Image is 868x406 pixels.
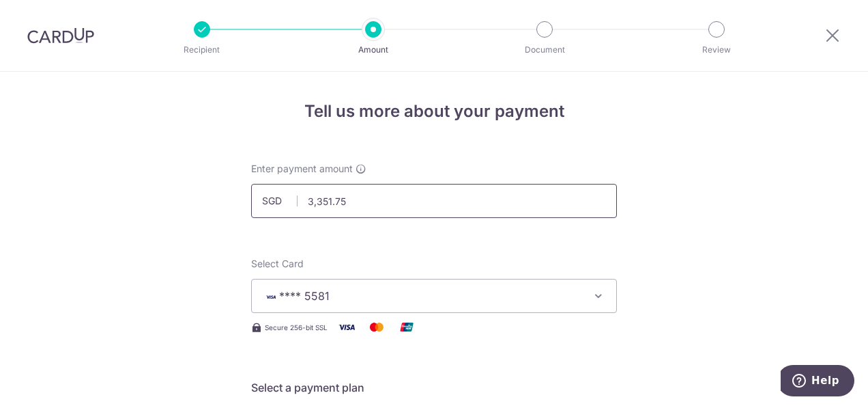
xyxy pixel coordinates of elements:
span: Secure 256-bit SSL [265,322,328,333]
img: VISA [263,292,279,301]
span: Enter payment amount [251,162,353,176]
p: Document [494,43,595,57]
img: Mastercard [363,319,390,336]
img: Union Pay [393,319,420,336]
img: Visa [333,319,360,336]
h4: Tell us more about your payment [251,99,617,124]
iframe: Opens a widget where you can find more information [781,365,854,399]
p: Recipient [151,43,252,57]
p: Review [666,43,767,57]
span: SGD [262,194,298,208]
p: Amount [323,43,424,57]
span: translation missing: en.payables.payment_networks.credit_card.summary.labels.select_card [251,258,304,269]
img: CardUp [27,27,94,44]
input: 0.00 [251,184,617,218]
h5: Select a payment plan [251,379,617,396]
